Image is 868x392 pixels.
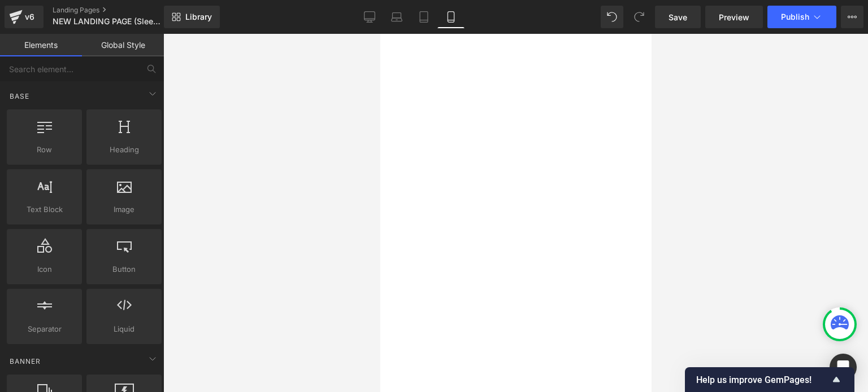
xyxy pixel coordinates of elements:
span: Banner [8,356,42,367]
span: NEW LANDING PAGE (Sleep Patch) HU - DAJANA FORDÍTÁS [53,17,161,26]
div: Open Intercom Messenger [830,354,857,381]
span: Heading [90,144,158,156]
a: Tablet [410,6,437,28]
span: Library [185,12,212,22]
button: Publish [767,6,836,28]
div: v6 [23,10,37,24]
span: Save [669,11,687,23]
span: Help us improve GemPages! [696,375,830,385]
a: v6 [5,6,44,28]
span: Text Block [10,204,79,215]
button: More [841,6,863,28]
button: Undo [601,6,623,28]
a: New Library [164,6,220,28]
span: Publish [781,12,809,21]
span: Icon [10,263,79,275]
span: Button [90,263,158,275]
a: Preview [705,6,763,28]
a: Mobile [437,6,465,28]
span: Row [10,144,79,156]
span: Base [8,91,31,102]
button: Show survey - Help us improve GemPages! [696,373,843,386]
a: Desktop [356,6,383,28]
span: Separator [10,323,79,335]
a: Landing Pages [53,6,183,15]
a: Laptop [383,6,410,28]
span: Liquid [90,323,158,335]
a: Global Style [82,34,164,56]
span: Image [90,204,158,215]
button: Redo [628,6,650,28]
span: Preview [719,11,749,23]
